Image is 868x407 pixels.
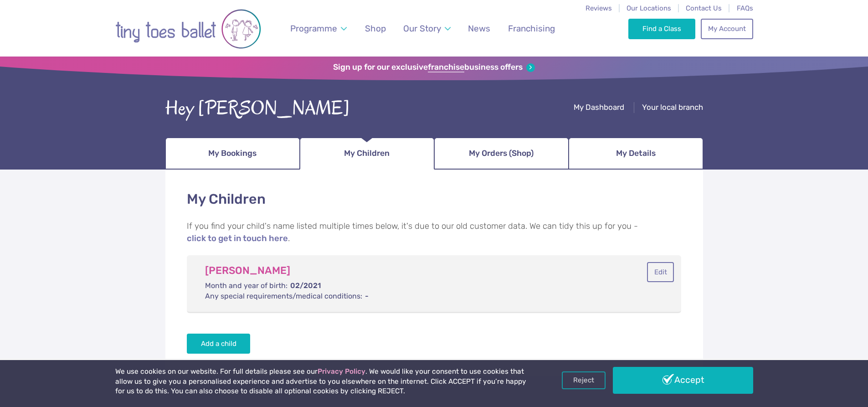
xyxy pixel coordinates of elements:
[508,23,555,34] span: Franchising
[290,23,337,34] span: Programme
[360,18,390,39] a: Shop
[399,18,455,39] a: Our Story
[434,138,569,170] a: My Orders (Shop)
[403,23,441,34] span: Our Story
[205,281,605,291] dd: 02/2021
[737,4,753,12] a: FAQs
[642,103,703,114] a: Your local branch
[165,138,300,170] a: My Bookings
[428,62,464,72] strong: franchise
[464,18,495,39] a: News
[627,4,671,12] a: Our Locations
[469,145,534,161] span: My Orders (Shop)
[187,234,288,243] a: click to get in touch here
[616,145,656,161] span: My Details
[701,19,753,39] a: My Account
[569,138,703,170] a: My Details
[318,367,365,376] a: Privacy Policy
[333,62,535,72] a: Sign up for our exclusivefranchisebusiness offers
[468,23,490,34] span: News
[205,291,605,301] dd: -
[115,367,530,397] p: We use cookies on our website. For full details please see our . We would like your consent to us...
[187,190,682,209] h1: My Children
[613,367,753,393] a: Accept
[586,4,612,12] a: Reviews
[628,19,695,39] a: Find a Class
[300,138,434,170] a: My Children
[205,264,605,277] h3: [PERSON_NAME]
[686,4,722,12] a: Contact Us
[115,6,261,52] img: tiny toes ballet
[187,220,682,245] p: If you find your child's name listed multiple times below, it's due to our old customer data. We ...
[187,334,251,354] button: Add a child
[205,291,362,301] dt: Any special requirements/medical conditions:
[647,262,674,282] button: Edit
[503,18,559,39] a: Franchising
[642,103,703,112] span: Your local branch
[165,94,350,123] div: Hey [PERSON_NAME]
[574,103,624,112] span: My Dashboard
[562,371,606,389] a: Reject
[208,145,257,161] span: My Bookings
[286,18,351,39] a: Programme
[574,103,624,114] a: My Dashboard
[344,145,390,161] span: My Children
[365,23,386,34] span: Shop
[205,281,288,291] dt: Month and year of birth:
